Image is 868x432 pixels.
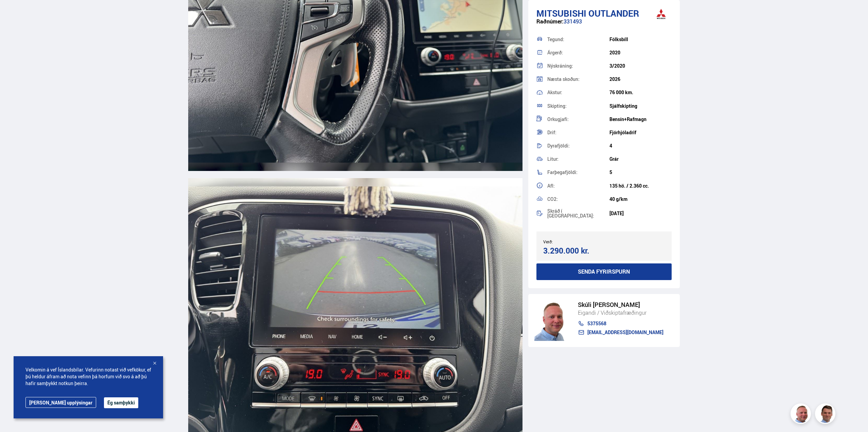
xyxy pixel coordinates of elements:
div: Tegund: [547,37,609,42]
a: [PERSON_NAME] upplýsingar [25,397,96,408]
div: Verð: [543,239,604,244]
div: Skráð í [GEOGRAPHIC_DATA]: [547,209,609,218]
div: 4 [609,143,672,149]
div: 135 hö. / 2.360 cc. [609,183,672,189]
a: 5375568 [578,321,663,326]
span: Outlander [588,7,639,19]
img: FbJEzSuNWCJXmdc-.webp [816,404,836,425]
div: 76 000 km. [609,90,672,95]
div: Nýskráning: [547,64,609,68]
div: Næsta skoðun: [547,77,609,82]
div: Árgerð: [547,50,609,55]
button: Ég samþykki [104,397,138,408]
img: brand logo [648,3,675,24]
div: 3.290.000 kr. [543,246,602,255]
div: Skipting: [547,104,609,108]
div: 2020 [609,50,672,55]
button: Senda fyrirspurn [536,263,672,280]
div: CO2: [547,197,609,202]
div: Bensín+Rafmagn [609,117,672,122]
div: Orkugjafi: [547,117,609,122]
a: [EMAIL_ADDRESS][DOMAIN_NAME] [578,330,663,335]
div: Grár [609,156,672,162]
span: Raðnúmer: [536,18,564,25]
div: 331493 [536,18,672,32]
div: Akstur: [547,90,609,95]
div: Afl: [547,184,609,188]
img: siFngHWaQ9KaOqBr.png [792,404,812,425]
div: Eigandi / Viðskiptafræðingur [578,308,663,317]
span: Mitsubishi [536,7,586,19]
div: 40 g/km [609,196,672,202]
div: Dyrafjöldi: [547,143,609,148]
div: [DATE] [609,211,672,216]
span: Velkomin á vef Íslandsbílar. Vefurinn notast við vefkökur, ef þú heldur áfram að nota vefinn þá h... [25,366,151,387]
div: Drif: [547,130,609,135]
div: Litur: [547,157,609,161]
div: Fjórhjóladrif [609,130,672,135]
button: Opna LiveChat spjallviðmót [5,3,26,23]
div: 2026 [609,76,672,82]
img: siFngHWaQ9KaOqBr.png [534,300,571,341]
div: Fólksbíll [609,37,672,42]
div: Farþegafjöldi: [547,170,609,175]
div: 3/2020 [609,63,672,69]
div: 5 [609,170,672,175]
div: Skúli [PERSON_NAME] [578,301,663,308]
div: Sjálfskipting [609,103,672,109]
